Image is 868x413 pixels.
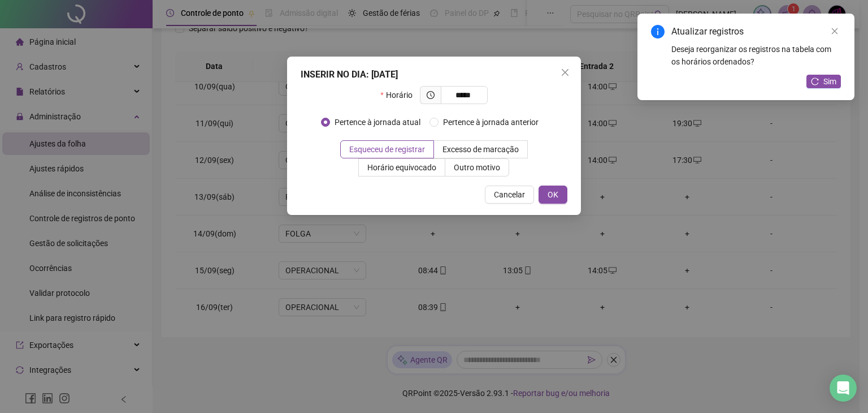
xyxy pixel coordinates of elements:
[651,25,665,38] span: info-circle
[671,25,841,38] div: Atualizar registros
[561,68,570,77] span: close
[828,25,841,37] a: Close
[494,188,525,201] span: Cancelar
[301,68,567,81] div: INSERIR NO DIA : [DATE]
[556,63,574,81] button: Close
[485,186,534,204] button: Cancelar
[831,27,839,35] span: close
[830,375,857,402] div: Open Intercom Messenger
[439,116,543,128] span: Pertence à jornada anterior
[427,91,435,99] span: clock-circle
[380,86,419,104] label: Horário
[671,43,841,68] div: Deseja reorganizar os registros na tabela com os horários ordenados?
[367,163,436,172] span: Horário equivocado
[349,145,425,154] span: Esqueceu de registrar
[539,186,567,204] button: OK
[806,75,841,88] button: Sim
[823,75,836,88] span: Sim
[454,163,500,172] span: Outro motivo
[811,78,819,85] span: reload
[548,188,558,201] span: OK
[442,145,519,154] span: Excesso de marcação
[330,116,425,128] span: Pertence à jornada atual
